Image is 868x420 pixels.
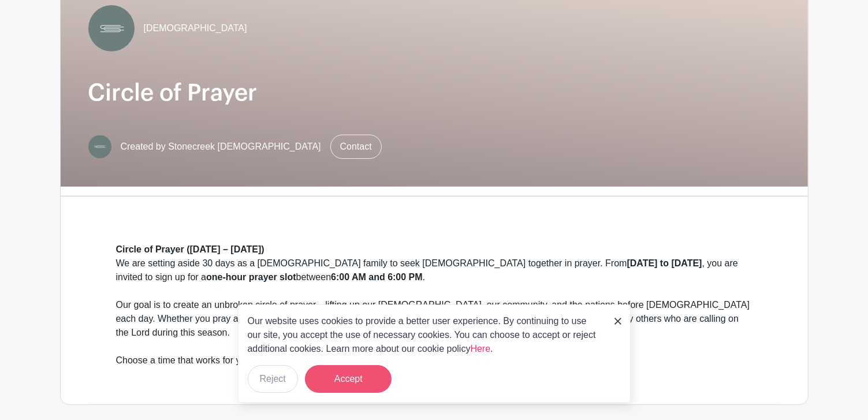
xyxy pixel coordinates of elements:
div: Our goal is to create an unbroken circle of prayer—lifting up our [DEMOGRAPHIC_DATA], our communi... [116,298,752,354]
a: Here [471,344,491,354]
img: close_button-5f87c8562297e5c2d7936805f587ecaba9071eb48480494691a3f1689db116b3.svg [614,318,621,325]
h1: Circle of Prayer [88,79,780,107]
span: [DEMOGRAPHIC_DATA] [144,21,247,35]
button: Reject [248,365,298,393]
button: Accept [305,365,392,393]
div: We are setting aside 30 days as a [DEMOGRAPHIC_DATA] family to seek [DEMOGRAPHIC_DATA] together i... [116,243,752,298]
strong: 6:00 AM and 6:00 PM [331,272,423,282]
strong: [DATE] to [DATE] [627,258,702,268]
strong: Circle of Prayer ([DATE] – [DATE]) [116,244,265,254]
p: Our website uses cookies to provide a better user experience. By continuing to use our site, you ... [248,314,602,356]
a: Contact [330,135,382,159]
span: Created by Stonecreek [DEMOGRAPHIC_DATA] [121,140,321,154]
img: Youth%20Logo%20Variations.png [88,135,111,158]
strong: one-hour prayer slot [206,272,296,282]
img: Youth%20Logo%20Variations.png [88,5,135,51]
div: Choose a time that works for you, and let’s believe together for [DEMOGRAPHIC_DATA] to move in po... [116,354,752,367]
